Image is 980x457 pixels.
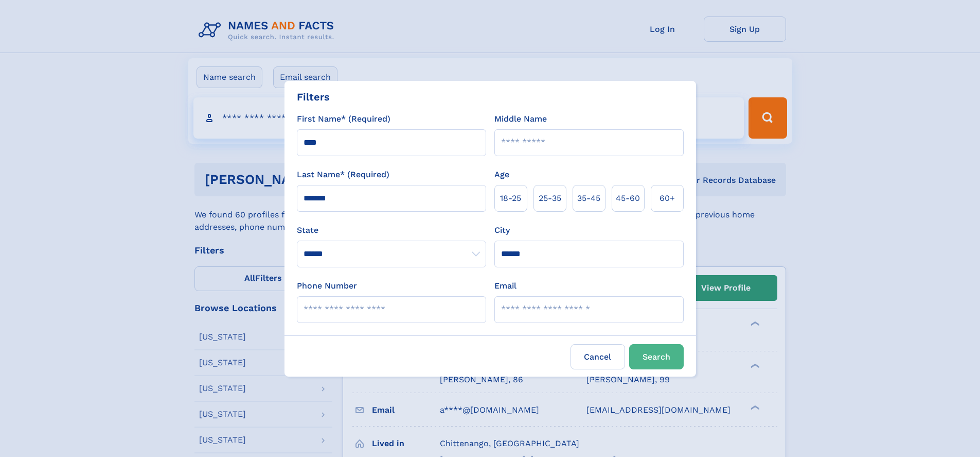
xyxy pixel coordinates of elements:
[297,113,390,125] label: First Name* (Required)
[494,280,516,292] label: Email
[577,192,600,205] span: 35‑45
[494,168,509,181] label: Age
[500,192,521,205] span: 18‑25
[660,192,675,205] span: 60+
[297,89,330,105] div: Filters
[297,168,389,181] label: Last Name* (Required)
[539,192,561,205] span: 25‑35
[494,113,547,125] label: Middle Name
[297,280,357,292] label: Phone Number
[616,192,640,205] span: 45‑60
[571,344,625,369] label: Cancel
[629,344,684,369] button: Search
[494,224,510,236] label: City
[297,224,486,236] label: State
